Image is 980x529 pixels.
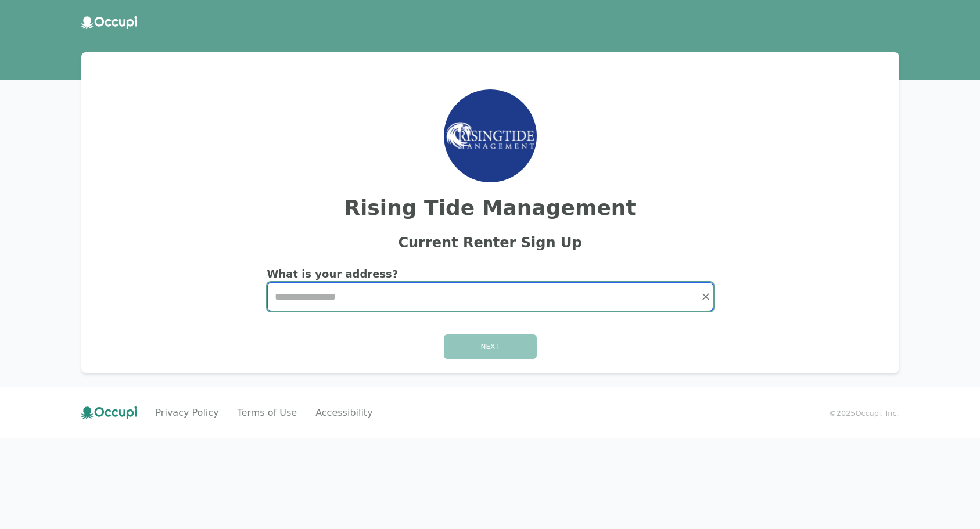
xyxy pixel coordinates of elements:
a: Terms of Use [238,406,297,420]
h2: What is your address? [267,266,713,282]
img: Rising Tide Homes [444,118,537,153]
h2: Rising Tide Management [95,196,885,219]
input: Start typing... [268,283,713,311]
small: © 2025 Occupi, Inc. [829,408,899,419]
button: Clear [698,289,714,305]
h2: Current Renter Sign Up [95,233,885,252]
a: Privacy Policy [156,406,219,420]
a: Accessibility [315,406,372,420]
